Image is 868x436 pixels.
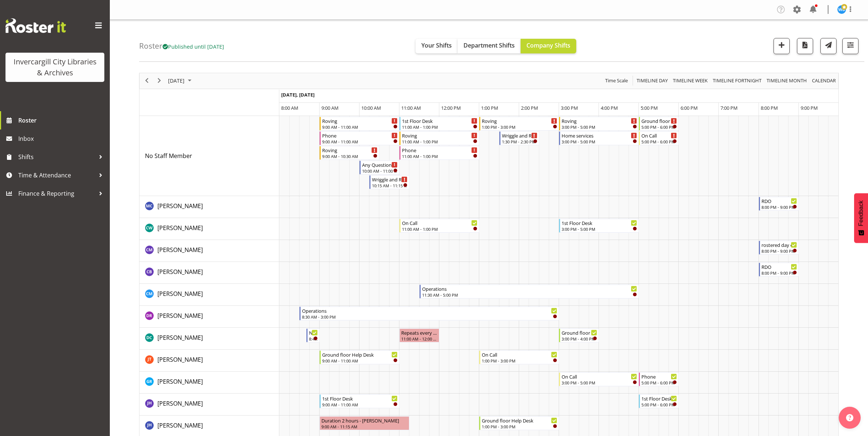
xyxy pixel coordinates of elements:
[402,153,477,159] div: 11:00 AM - 1:00 PM
[157,421,203,430] a: [PERSON_NAME]
[765,76,808,85] button: Timeline Month
[681,105,698,111] span: 6:00 PM
[157,289,203,298] a: [PERSON_NAME]
[322,358,398,364] div: 9:00 AM - 11:00 AM
[320,146,380,160] div: No Staff Member"s event - Roving Begin From Monday, October 13, 2025 at 9:00:00 AM GMT+13:00 Ends...
[139,372,279,394] td: Grace Roscoe-Squires resource
[641,380,677,386] div: 5:00 PM - 6:00 PM
[499,131,539,145] div: No Staff Member"s event - Wriggle and Rhyme Begin From Monday, October 13, 2025 at 1:30:00 PM GMT...
[458,39,521,53] button: Department Shifts
[157,290,203,298] span: [PERSON_NAME]
[401,336,437,342] div: 11:00 AM - 12:00 PM
[837,5,846,14] img: willem-burger11692.jpg
[526,41,570,49] span: Company Shifts
[641,105,658,111] span: 5:00 PM
[482,351,557,358] div: On Call
[639,117,679,131] div: No Staff Member"s event - Ground floor Help Desk Begin From Monday, October 13, 2025 at 5:00:00 P...
[157,421,203,429] span: [PERSON_NAME]
[302,307,557,314] div: Operations
[759,263,799,277] div: Chris Broad"s event - RDO Begin From Monday, October 13, 2025 at 8:00:00 PM GMT+13:00 Ends At Mon...
[766,76,808,85] span: Timeline Month
[562,132,637,139] div: Home services
[402,226,477,232] div: 11:00 AM - 1:00 PM
[402,117,477,124] div: 1st Floor Desk
[421,41,452,49] span: Your Shifts
[521,39,576,53] button: Company Shifts
[320,350,399,364] div: Glen Tomlinson"s event - Ground floor Help Desk Begin From Monday, October 13, 2025 at 9:00:00 AM...
[157,399,203,408] a: [PERSON_NAME]
[139,262,279,284] td: Chris Broad resource
[322,395,398,402] div: 1st Floor Desk
[167,76,195,85] button: October 2025
[463,41,515,49] span: Department Shifts
[157,311,203,320] a: [PERSON_NAME]
[559,219,639,233] div: Catherine Wilson"s event - 1st Floor Desk Begin From Monday, October 13, 2025 at 3:00:00 PM GMT+1...
[641,132,677,139] div: On Call
[639,372,679,386] div: Grace Roscoe-Squires"s event - Phone Begin From Monday, October 13, 2025 at 5:00:00 PM GMT+13:00 ...
[636,76,669,85] button: Timeline Day
[18,115,106,126] span: Roster
[372,183,407,188] div: 10:15 AM - 11:15 AM
[153,73,165,89] div: next period
[361,105,381,111] span: 10:00 AM
[157,202,203,210] a: [PERSON_NAME]
[502,132,537,139] div: Wriggle and Rhyme
[157,377,203,386] a: [PERSON_NAME]
[562,219,637,226] div: 1st Floor Desk
[672,76,708,85] span: Timeline Week
[145,151,192,160] a: No Staff Member
[604,76,629,85] span: Time Scale
[139,116,279,196] td: No Staff Member resource
[141,73,153,89] div: previous period
[157,355,203,364] a: [PERSON_NAME]
[562,329,597,336] div: Ground floor Help Desk
[672,76,709,85] button: Timeline Week
[846,414,853,421] img: help-xxl-2.png
[641,373,677,380] div: Phone
[13,56,97,78] div: Invercargill City Libraries & Archives
[157,334,203,342] span: [PERSON_NAME]
[18,151,95,162] span: Shifts
[154,76,164,85] button: Next
[401,105,421,111] span: 11:00 AM
[309,336,318,342] div: 8:40 AM - 9:00 AM
[562,117,637,124] div: Roving
[479,350,559,364] div: Glen Tomlinson"s event - On Call Begin From Monday, October 13, 2025 at 1:00:00 PM GMT+13:00 Ends...
[402,132,477,139] div: Roving
[402,219,477,226] div: On Call
[362,161,398,168] div: Any Questions
[139,218,279,240] td: Catherine Wilson resource
[360,161,399,174] div: No Staff Member"s event - Any Questions Begin From Monday, October 13, 2025 at 10:00:00 AM GMT+13...
[761,105,778,111] span: 8:00 PM
[774,38,790,54] button: Add a new shift
[636,76,668,85] span: Timeline Day
[157,246,203,254] span: [PERSON_NAME]
[761,241,797,248] div: rostered day off
[281,91,314,98] span: [DATE], [DATE]
[322,124,398,130] div: 9:00 AM - 11:00 AM
[422,292,637,298] div: 11:30 AM - 5:00 PM
[369,175,409,189] div: No Staff Member"s event - Wriggle and Rhyme Begin From Monday, October 13, 2025 at 10:15:00 AM GM...
[416,39,458,53] button: Your Shifts
[562,336,597,342] div: 3:00 PM - 4:00 PM
[641,395,677,402] div: 1st Floor Desk
[479,416,559,430] div: Jillian Hunter"s event - Ground floor Help Desk Begin From Monday, October 13, 2025 at 1:00:00 PM...
[322,117,398,124] div: Roving
[163,43,224,50] span: Published until [DATE]
[639,394,679,408] div: Jill Harpur"s event - 1st Floor Desk Begin From Monday, October 13, 2025 at 5:00:00 PM GMT+13:00 ...
[761,197,797,204] div: RDO
[322,402,398,407] div: 9:00 AM - 11:00 AM
[139,196,279,218] td: Aurora Catu resource
[322,351,398,358] div: Ground floor Help Desk
[401,329,437,336] div: Repeats every [DATE] - [PERSON_NAME]
[322,146,378,154] div: Roving
[562,373,637,380] div: On Call
[482,117,557,124] div: Roving
[322,153,378,159] div: 9:00 AM - 10:30 AM
[482,124,557,130] div: 1:00 PM - 3:00 PM
[142,76,152,85] button: Previous
[641,117,677,124] div: Ground floor Help Desk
